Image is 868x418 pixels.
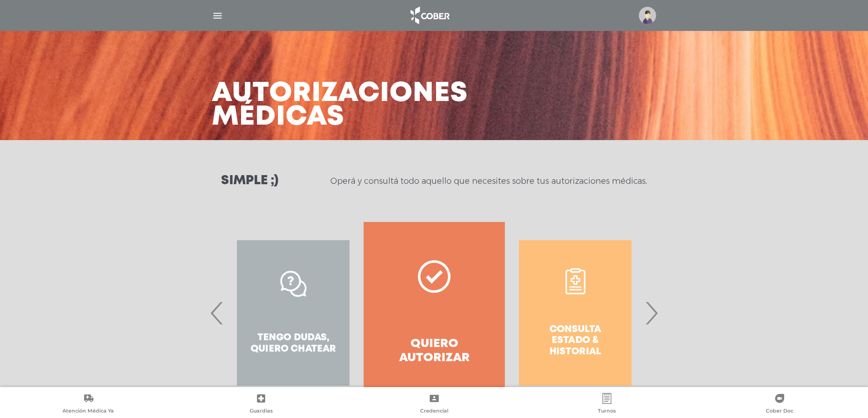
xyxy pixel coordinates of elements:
span: Turnos [598,408,616,416]
p: Operá y consultá todo aquello que necesites sobre tus autorizaciones médicas. [330,176,647,186]
img: profile-placeholder.svg [639,7,656,24]
a: Credencial [348,393,520,416]
span: Next [642,288,660,337]
h3: Autorizaciones médicas [212,82,468,129]
span: Atención Médica Ya [62,408,114,416]
a: Atención Médica Ya [2,393,175,416]
span: Guardias [250,408,273,416]
a: Cober Doc [693,393,866,416]
a: Quiero autorizar [364,222,504,404]
span: Cober Doc [766,408,793,416]
a: Guardias [175,393,347,416]
h3: Simple ;) [221,175,278,187]
span: Credencial [420,408,448,416]
img: logo_cober_home-white.png [406,5,453,26]
span: Previous [208,288,226,337]
h4: Quiero autorizar [380,337,488,365]
img: Cober_menu-lines-white.svg [212,10,223,21]
a: Turnos [520,393,693,416]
